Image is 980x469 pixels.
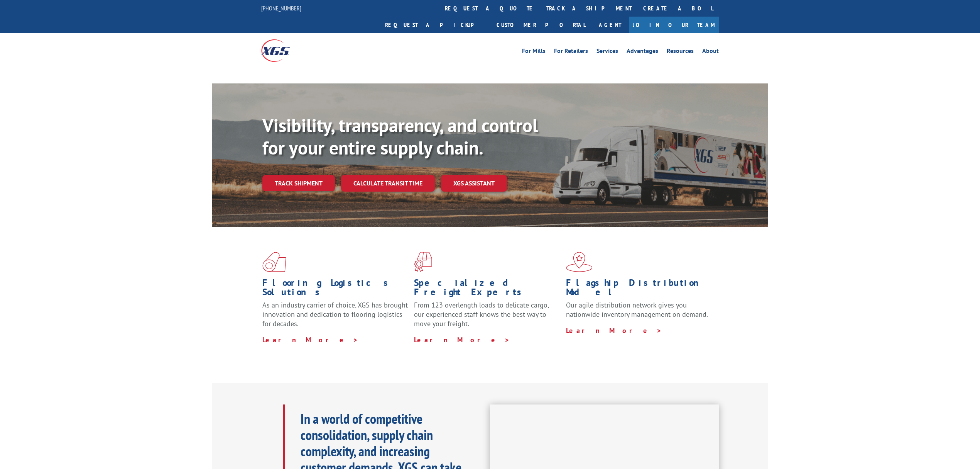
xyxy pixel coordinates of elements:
span: Our agile distribution network gives you nationwide inventory management on demand. [566,301,708,319]
a: Advantages [627,48,658,56]
a: Learn More > [414,335,510,344]
a: Agent [591,17,629,33]
a: Request a pickup [379,17,491,33]
a: Customer Portal [491,17,591,33]
a: Learn More > [262,335,358,344]
a: For Retailers [554,48,588,56]
a: Calculate transit time [341,175,435,192]
a: Resources [667,48,694,56]
span: As an industry carrier of choice, XGS has brought innovation and dedication to flooring logistics... [262,301,408,328]
a: About [702,48,719,56]
a: Services [596,48,618,56]
a: Join Our Team [629,17,719,33]
a: [PHONE_NUMBER] [261,4,301,12]
img: xgs-icon-flagship-distribution-model-red [566,252,593,272]
a: Track shipment [262,175,335,191]
a: For Mills [522,48,546,56]
img: xgs-icon-focused-on-flooring-red [414,252,432,272]
a: Learn More > [566,326,662,335]
h1: Flooring Logistics Solutions [262,278,408,301]
b: Visibility, transparency, and control for your entire supply chain. [262,113,538,160]
h1: Flagship Distribution Model [566,278,712,301]
a: XGS ASSISTANT [441,175,507,192]
img: xgs-icon-total-supply-chain-intelligence-red [262,252,286,272]
h1: Specialized Freight Experts [414,278,560,301]
p: From 123 overlength loads to delicate cargo, our experienced staff knows the best way to move you... [414,301,560,335]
